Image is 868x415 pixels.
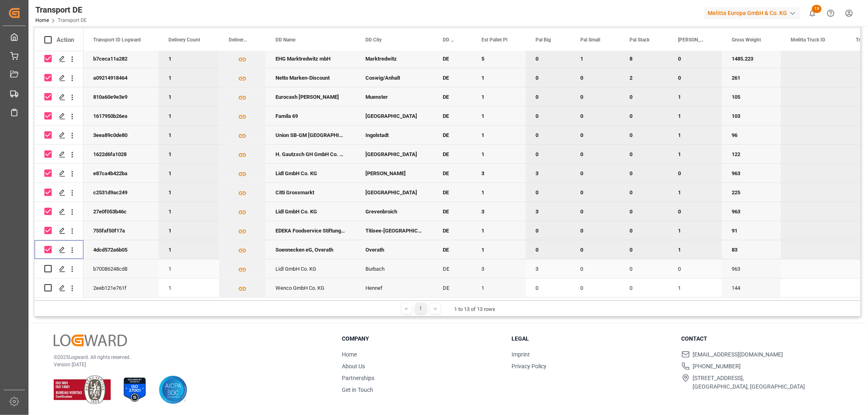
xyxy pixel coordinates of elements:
div: 1 [668,145,722,163]
div: e87ca4b422ba [83,164,159,183]
div: 1 [159,87,219,106]
div: 3 [472,164,526,183]
div: H. Gautzsch GH GmbH Co. KG [266,145,356,163]
button: show 13 new notifications [803,4,822,22]
div: Press SPACE to deselect this row. [35,202,83,221]
div: Wenco GmbH Co. KG [266,278,356,297]
div: 1 [472,145,526,163]
div: 0 [526,126,571,144]
div: 1 to 13 of 13 rows [455,305,496,313]
a: About Us [342,363,365,369]
span: Pal Stack [630,37,649,43]
div: 1 [668,183,722,202]
div: 1 [159,259,219,278]
a: Get in Touch [342,387,373,393]
div: DE [433,164,472,183]
div: Soennecken eG, Overath [266,240,356,259]
div: Coswig/Anhalt [356,68,433,87]
div: 2eeb121e761f [83,278,159,297]
div: 1 [571,49,620,68]
div: 103 [722,106,781,125]
div: 27e0f053b46c [83,202,159,221]
div: 4dcd572a6b05 [83,240,159,259]
div: 1 [668,126,722,144]
div: 83 [722,240,781,259]
div: 1 [159,202,219,221]
div: 5 [472,49,526,68]
div: 1 [472,126,526,144]
div: Netto Marken-Discount [266,68,356,87]
span: Gross Weight [732,37,761,43]
div: DE [433,126,472,144]
span: [STREET_ADDRESS], [GEOGRAPHIC_DATA], [GEOGRAPHIC_DATA] [693,374,805,391]
div: 1 [668,221,722,240]
span: Est Pallet Pl [481,37,507,43]
div: 1 [159,164,219,183]
div: 1 [472,106,526,125]
div: 0 [571,240,620,259]
span: Melitta Truck ID [791,37,825,43]
h3: Contact [682,335,841,343]
div: 0 [620,145,668,163]
div: 1 [159,106,219,125]
div: 105 [722,87,781,106]
button: Melitta Europa GmbH & Co. KG [704,5,803,21]
div: 755faf50f17a [83,221,159,240]
p: Version [DATE] [54,361,321,368]
span: Pal Small [580,37,600,43]
div: 963 [722,202,781,221]
div: 0 [526,145,571,163]
div: 0 [620,106,668,125]
img: ISO 9001 & ISO 14001 Certification [54,376,111,404]
div: 0 [668,259,722,278]
div: 1622d6fa1028 [83,145,159,163]
div: 3 [472,202,526,221]
div: Transport DE [35,4,87,16]
div: 0 [571,278,620,297]
a: Home [342,351,357,358]
div: 1617950b26ea [83,106,159,125]
div: 0 [571,126,620,144]
a: Partnerships [342,375,374,381]
div: 261 [722,68,781,87]
div: 0 [620,87,668,106]
div: 0 [620,259,668,278]
div: Lidl GmbH Co. KG [266,164,356,183]
div: 0 [571,87,620,106]
div: EDEKA Foodservice Stiftung Co. KG [266,221,356,240]
div: Grevenbroich [356,202,433,221]
div: 3 [526,259,571,278]
div: Overath [356,240,433,259]
div: [PERSON_NAME] [356,164,433,183]
div: DE [433,221,472,240]
div: c2531d9ac249 [83,183,159,202]
div: 963 [722,164,781,183]
div: Press SPACE to deselect this row. [35,164,83,183]
div: Hennef [356,278,433,297]
span: [EMAIL_ADDRESS][DOMAIN_NAME] [693,350,783,359]
span: DD Name [275,37,295,43]
div: Press SPACE to deselect this row. [35,87,83,106]
div: 0 [620,202,668,221]
div: 0 [668,164,722,183]
button: Help Center [822,4,840,22]
div: DE [433,49,472,68]
div: 122 [722,145,781,163]
div: Press SPACE to deselect this row. [35,240,83,259]
span: Pal Big [536,37,551,43]
div: 0 [571,202,620,221]
span: Delivery Count [168,37,200,43]
div: 1 [472,68,526,87]
div: [GEOGRAPHIC_DATA] [356,145,433,163]
div: 0 [571,183,620,202]
div: b70086248cd8 [83,259,159,278]
div: 1 [159,221,219,240]
div: 1 [668,87,722,106]
span: Delivery List [229,37,249,43]
span: DD Country [443,37,455,43]
div: 3eea89c0de80 [83,126,159,144]
div: 0 [526,68,571,87]
div: 3 [526,164,571,183]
